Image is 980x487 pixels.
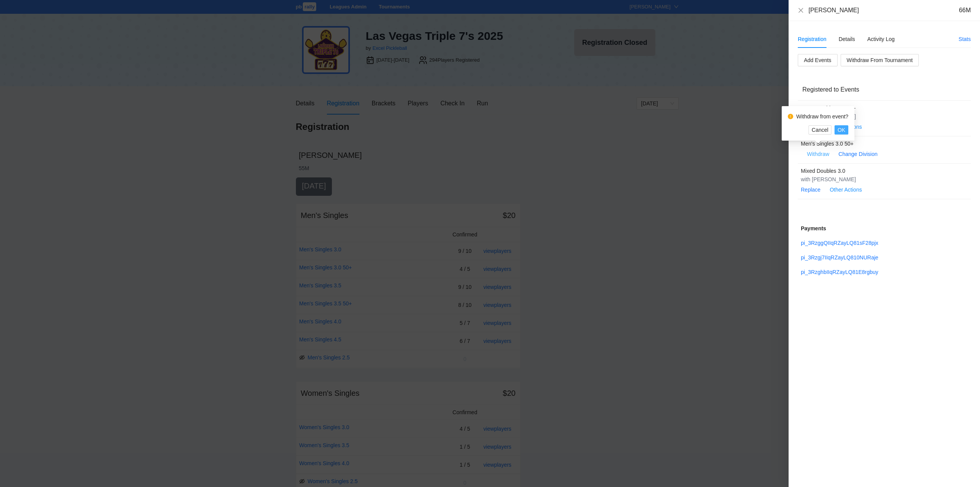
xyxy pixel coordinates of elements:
a: Replace [801,187,820,193]
button: Withdraw From Tournament [841,54,919,66]
div: Registered to Events [802,79,966,100]
div: Withdraw from event? [796,112,848,121]
div: Men's Doubles 3.0 40+ [801,104,956,112]
div: with [PERSON_NAME] [801,112,956,121]
div: Payments [801,224,968,233]
div: Registration [798,35,826,43]
div: Activity Log [867,35,895,43]
div: 66M [959,6,971,15]
div: Mixed Doubles 3.0 [801,167,956,175]
div: [PERSON_NAME] [808,6,859,15]
span: Other Actions [830,185,862,194]
a: Stats [959,36,971,42]
span: Withdraw [807,150,829,158]
button: Close [798,7,804,14]
button: Cancel [808,125,831,134]
a: pi_3Rzgj7IIqRZayLQ810NURaje [801,254,878,261]
button: OK [835,125,848,134]
div: Men's Singles 3.0 50+ [801,139,956,148]
a: pi_3RzghbIIqRZayLQ81E8rgbuy [801,269,878,275]
span: OK [838,126,845,134]
span: Withdraw From Tournament [847,56,913,64]
span: exclamation-circle [788,114,793,119]
button: Withdraw [801,148,835,160]
a: Change Division [838,151,877,157]
span: Add Events [804,56,831,64]
div: Details [839,35,855,43]
button: Add Events [798,54,838,66]
span: Cancel [812,126,828,134]
div: with [PERSON_NAME] [801,175,956,184]
a: pi_3RzggQIIqRZayLQ81sF28pjx [801,240,878,246]
span: close [798,7,804,13]
button: Other Actions [823,184,868,196]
